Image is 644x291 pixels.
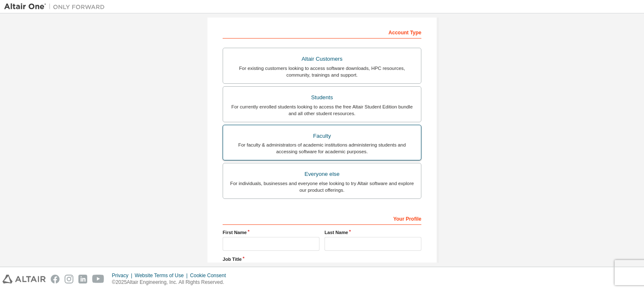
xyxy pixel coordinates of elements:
img: Altair One [4,3,109,11]
div: Account Type [223,25,421,39]
div: Your Profile [223,211,421,225]
img: facebook.svg [51,275,60,283]
div: Students [228,92,416,103]
div: For existing customers looking to access software downloads, HPC resources, community, trainings ... [228,65,416,78]
label: Job Title [223,256,421,263]
div: For individuals, businesses and everyone else looking to try Altair software and explore our prod... [228,180,416,193]
img: linkedin.svg [78,275,87,283]
img: instagram.svg [65,275,73,283]
label: First Name [223,229,319,236]
div: Website Terms of Use [135,272,190,279]
img: altair_logo.svg [3,275,46,283]
div: Privacy [112,272,135,279]
p: © 2025 Altair Engineering, Inc. All Rights Reserved. [112,279,231,286]
div: Altair Customers [228,53,416,65]
img: youtube.svg [92,275,104,283]
div: For currently enrolled students looking to access the free Altair Student Edition bundle and all ... [228,103,416,117]
div: Everyone else [228,168,416,180]
div: For faculty & administrators of academic institutions administering students and accessing softwa... [228,142,416,155]
div: Faculty [228,130,416,142]
div: Cookie Consent [190,272,231,279]
label: Last Name [325,229,421,236]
